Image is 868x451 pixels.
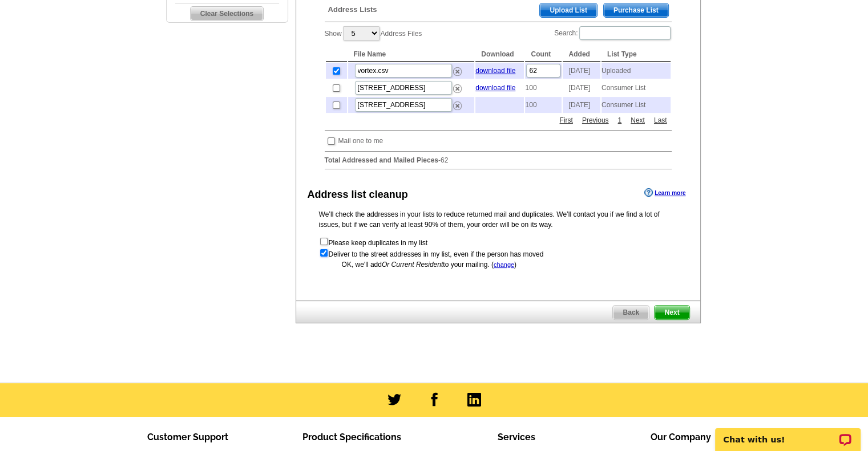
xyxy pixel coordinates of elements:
[453,84,462,93] img: delete.png
[525,80,562,96] td: 100
[601,63,671,79] td: Uploaded
[579,26,671,40] input: Search:
[651,432,711,442] span: Our Company
[556,115,575,125] a: First
[540,3,596,17] span: Upload List
[475,47,524,62] th: Download
[494,261,514,268] a: change
[655,306,689,319] span: Next
[453,99,462,107] a: Remove this list
[554,25,671,41] label: Search:
[604,3,668,17] span: Purchase List
[628,115,648,125] a: Next
[613,306,649,319] span: Back
[453,82,462,90] a: Remove this list
[319,237,677,259] form: Please keep duplicates in my list Deliver to the street addresses in my list, even if the person ...
[651,115,670,125] a: Last
[325,25,422,42] label: Show Address Files
[147,432,228,442] span: Customer Support
[453,67,462,76] img: delete.png
[328,5,377,15] span: Address Lists
[453,65,462,73] a: Remove this list
[644,188,685,197] a: Learn more
[382,261,443,269] span: Or Current Resident
[319,259,677,270] div: OK, we'll add to your mailing. ( )
[343,26,380,40] select: ShowAddress Files
[308,187,408,202] div: Address list cleanup
[601,97,671,113] td: Consumer List
[348,47,475,62] th: File Name
[338,135,384,147] td: Mail one to me
[563,80,600,96] td: [DATE]
[601,47,671,62] th: List Type
[319,209,677,230] p: We’ll check the addresses in your lists to reduce returned mail and duplicates. We’ll contact you...
[441,156,448,164] span: 62
[525,97,562,113] td: 100
[475,67,515,75] a: download file
[498,432,535,442] span: Services
[525,47,562,62] th: Count
[708,415,868,451] iframe: LiveChat chat widget
[191,7,263,21] span: Clear Selections
[563,63,600,79] td: [DATE]
[563,47,600,62] th: Added
[601,80,671,96] td: Consumer List
[563,97,600,113] td: [DATE]
[615,115,624,125] a: 1
[453,101,462,110] img: delete.png
[302,432,401,442] span: Product Specifications
[475,84,515,92] a: download file
[612,305,649,320] a: Back
[579,115,612,125] a: Previous
[325,156,438,164] strong: Total Addressed and Mailed Pieces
